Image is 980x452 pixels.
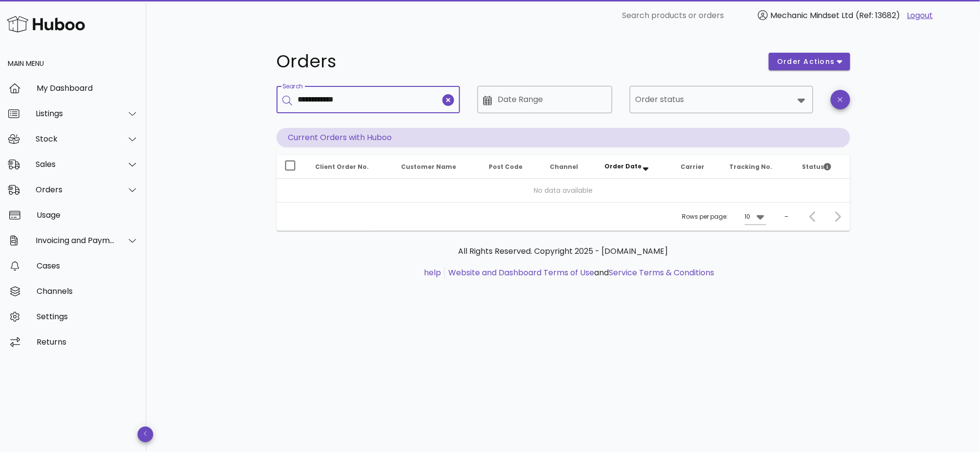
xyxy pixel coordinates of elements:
span: Client Order No. [316,163,369,171]
label: Search [282,83,303,90]
span: Post Code [489,163,522,171]
div: Listings [36,109,115,118]
th: Status [794,155,850,179]
span: Customer Name [401,163,457,171]
th: Customer Name [394,155,481,179]
div: Orders [36,185,115,194]
div: – [785,212,789,221]
span: Tracking No. [730,163,773,171]
div: Stock [36,134,115,144]
th: Carrier [673,155,721,179]
a: Logout [907,10,933,21]
div: 10Rows per page: [745,209,766,225]
span: (Ref: 13682) [856,10,900,21]
a: help [424,267,441,278]
div: Usage [37,210,139,220]
div: My Dashboard [37,83,139,93]
th: Channel [542,155,597,179]
span: Channel [550,163,578,171]
th: Order Date: Sorted descending. Activate to remove sorting. [597,155,673,179]
span: Mechanic Mindset Ltd [770,10,854,21]
th: Post Code [481,155,542,179]
h1: Orders [277,53,758,70]
div: Returns [37,337,139,347]
span: Order Date [604,162,641,170]
p: Current Orders with Huboo [277,128,850,147]
div: Sales [36,160,115,169]
div: 10 [745,212,751,221]
th: Tracking No. [722,155,795,179]
li: and [445,267,714,279]
button: clear icon [442,94,454,106]
span: Status [802,163,831,171]
a: Website and Dashboard Terms of Use [448,267,594,278]
img: Huboo Logo [7,14,85,35]
div: Cases [37,261,139,270]
div: Order status [630,86,813,113]
a: Service Terms & Conditions [609,267,714,278]
th: Client Order No. [308,155,394,179]
button: order actions [769,53,850,70]
div: Invoicing and Payments [36,236,115,245]
td: No data available [277,179,850,202]
div: Channels [37,287,139,296]
p: All Rights Reserved. Copyright 2025 - [DOMAIN_NAME] [284,246,842,257]
div: Rows per page: [682,203,766,231]
span: order actions [777,57,835,67]
div: Settings [37,312,139,321]
span: Carrier [680,163,704,171]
